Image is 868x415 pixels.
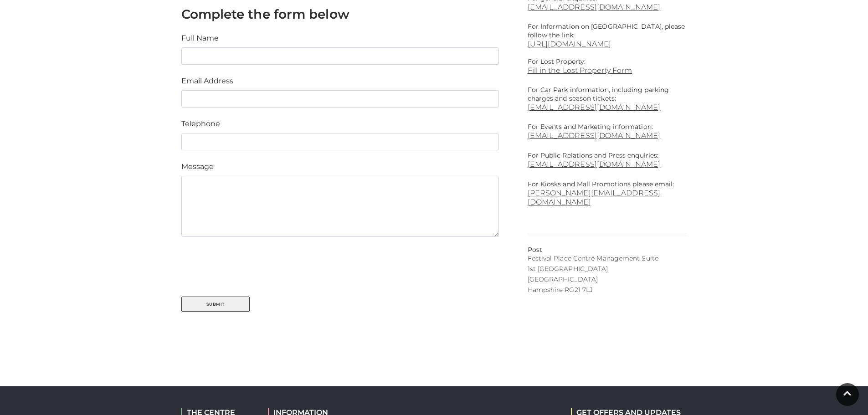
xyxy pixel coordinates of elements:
[181,33,219,44] label: Full Name
[528,151,687,169] p: For Public Relations and Press enquiries:
[528,40,611,48] a: [URL][DOMAIN_NAME]
[528,123,687,140] p: For Events and Marketing information:
[528,160,661,169] a: [EMAIL_ADDRESS][DOMAIN_NAME]
[181,118,220,129] label: Telephone
[528,22,687,40] p: For Information on [GEOGRAPHIC_DATA], please follow the link:
[181,76,233,87] label: Email Address
[528,86,687,103] p: For Car Park information, including parking charges and season tickets:
[528,3,687,11] a: [EMAIL_ADDRESS][DOMAIN_NAME]
[181,297,250,312] button: Submit
[528,246,687,254] p: Post
[181,248,319,282] iframe: Widget containing checkbox for hCaptcha security challenge
[528,66,687,75] a: Fill in the Lost Property Form
[528,189,661,206] a: [PERSON_NAME][EMAIL_ADDRESS][DOMAIN_NAME]
[528,275,687,284] p: [GEOGRAPHIC_DATA]
[528,57,687,66] p: For Lost Property:
[528,180,687,207] p: For Kiosks and Mall Promotions please email:
[528,265,687,273] p: 1st [GEOGRAPHIC_DATA]
[528,131,661,140] a: [EMAIL_ADDRESS][DOMAIN_NAME]
[528,254,687,263] p: Festival Place Centre Management Suite
[528,103,687,112] a: [EMAIL_ADDRESS][DOMAIN_NAME]
[181,161,214,172] label: Message
[528,286,687,294] p: Hampshire RG21 7LJ
[181,6,499,22] h3: Complete the form below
